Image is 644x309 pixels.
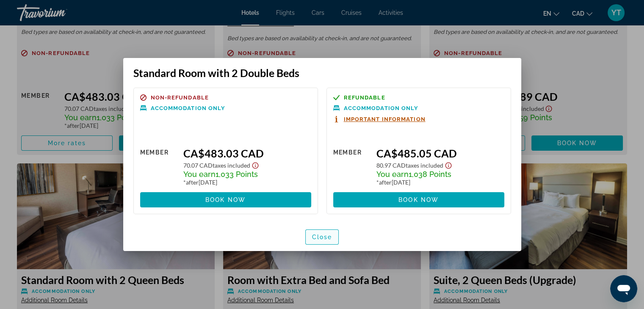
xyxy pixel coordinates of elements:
span: Close [312,234,332,240]
div: Member [140,147,177,186]
iframe: Кнопка запуска окна обмена сообщениями [610,275,637,302]
button: Book now [140,192,311,207]
span: Book now [398,196,439,203]
span: Taxes included [406,162,443,169]
span: You earn [183,170,216,179]
span: after [186,179,199,186]
a: Refundable [333,94,504,101]
span: Accommodation Only [151,105,226,111]
span: 1,038 Points [409,170,451,179]
div: CA$483.03 CAD [183,147,311,160]
span: You earn [376,170,409,179]
span: Book now [205,196,246,203]
div: * [DATE] [376,179,504,186]
span: Refundable [344,95,385,100]
h3: Standard Room with 2 Double Beds [133,66,511,79]
div: CA$485.05 CAD [376,147,504,160]
button: Important Information [333,116,426,123]
button: Show Taxes and Fees disclaimer [443,160,453,169]
button: Close [305,229,339,245]
span: Important Information [344,116,426,122]
div: Member [333,147,370,186]
span: Non-refundable [151,95,209,100]
span: 70.07 CAD [183,162,213,169]
span: Taxes included [213,162,250,169]
div: * [DATE] [183,179,311,186]
button: Show Taxes and Fees disclaimer [250,160,260,169]
span: Accommodation Only [344,105,419,111]
span: after [379,179,392,186]
span: 80.97 CAD [376,162,406,169]
span: 1,033 Points [216,170,258,179]
button: Book now [333,192,504,207]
